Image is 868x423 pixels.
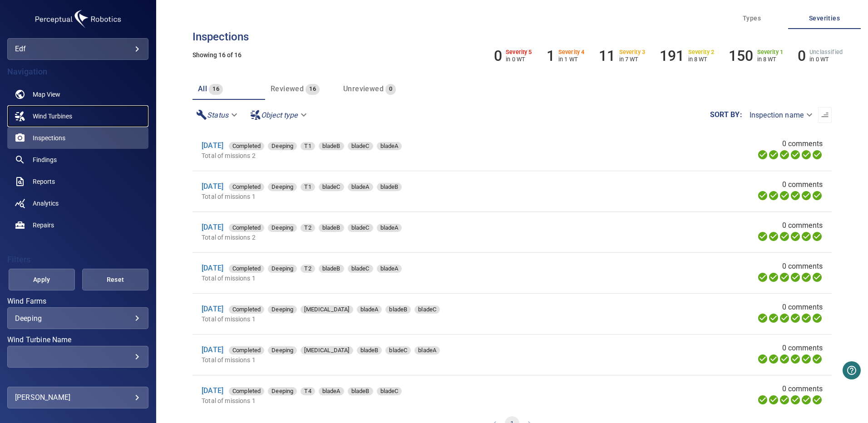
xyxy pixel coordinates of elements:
div: Inspection name [742,107,818,123]
span: bladeC [414,305,440,314]
svg: Classification 100% [812,149,823,160]
em: Status [207,111,228,119]
span: bladeA [377,223,402,232]
span: bladeA [348,182,373,192]
span: bladeC [348,223,373,232]
div: bladeB [377,183,402,191]
span: All [198,84,207,93]
span: T1 [301,142,315,151]
span: T2 [301,223,315,232]
h6: Severity 2 [688,49,715,55]
div: edf [15,42,141,56]
p: in 1 WT [558,56,585,63]
div: Deeping [268,265,297,273]
div: Deeping [268,346,297,354]
svg: Uploading 100% [757,272,768,283]
span: Completed [229,346,264,355]
div: Deeping [268,387,297,395]
h6: Unclassified [809,49,843,55]
span: bladeB [385,305,411,314]
a: inspections active [7,127,148,149]
p: Total of missions 1 [202,355,600,364]
svg: Uploading 100% [757,231,768,242]
h6: Severity 4 [558,49,585,55]
span: Map View [33,90,60,99]
div: bladeB [357,346,382,354]
h6: Severity 3 [619,49,646,55]
li: Severity 2 [660,47,714,64]
a: reports noActive [7,171,148,192]
h6: 191 [660,47,684,64]
div: bladeA [414,346,440,354]
div: [MEDICAL_DATA] [301,305,353,314]
div: Completed [229,142,264,150]
span: bladeC [377,387,402,396]
span: Completed [229,387,264,396]
svg: Data Formatted 100% [768,313,779,324]
span: bladeC [348,142,373,151]
h6: Severity 1 [757,49,784,55]
div: Deeping [268,183,297,191]
a: [DATE] [202,223,223,231]
div: bladeA [377,142,402,150]
div: bladeA [348,183,373,191]
div: Completed [229,346,264,354]
svg: Matching 100% [801,354,812,364]
a: [DATE] [202,182,223,191]
svg: Matching 100% [801,231,812,242]
span: 0 comments [782,138,823,149]
div: bladeB [385,305,411,314]
div: bladeB [348,387,373,395]
div: Deeping [268,142,297,150]
span: bladeC [319,182,344,192]
span: bladeC [385,346,411,355]
span: bladeB [319,223,344,232]
span: bladeB [319,142,344,151]
svg: ML Processing 100% [790,272,801,283]
div: Object type [247,107,312,123]
svg: Matching 100% [801,272,812,283]
div: T1 [301,142,315,150]
p: Total of missions 1 [202,396,581,405]
span: bladeC [348,264,373,273]
svg: ML Processing 100% [790,354,801,364]
div: bladeB [319,142,344,150]
h4: Filters [7,255,148,264]
span: Completed [229,223,264,232]
span: Analytics [33,199,59,208]
h6: 150 [729,47,753,64]
p: Total of missions 1 [202,274,581,283]
span: Deeping [268,387,297,396]
span: Deeping [268,182,297,192]
p: Total of missions 1 [202,315,600,324]
svg: Selecting 100% [779,272,790,283]
span: 0 comments [782,261,823,272]
div: Wind Farms [7,307,148,329]
h5: Showing 16 of 16 [192,52,832,59]
span: Completed [229,182,264,192]
label: Wind Turbine Name [7,336,148,344]
a: [DATE] [202,345,223,354]
span: Completed [229,305,264,314]
span: T1 [301,182,315,192]
div: [PERSON_NAME] [15,390,141,405]
span: bladeB [357,346,382,355]
span: 0 [385,84,396,94]
span: T4 [301,387,315,396]
span: 0 comments [782,220,823,231]
svg: ML Processing 100% [790,190,801,201]
p: Total of missions 2 [202,233,581,242]
div: bladeA [357,305,382,314]
span: bladeB [319,264,344,273]
a: analytics noActive [7,192,148,214]
a: windturbines noActive [7,105,148,127]
svg: Matching 100% [801,149,812,160]
p: Total of missions 2 [202,151,581,160]
span: [MEDICAL_DATA] [301,305,353,314]
span: Findings [33,155,57,164]
div: Completed [229,183,264,191]
svg: Data Formatted 100% [768,190,779,201]
div: bladeB [319,265,344,273]
svg: Classification 100% [812,231,823,242]
svg: Uploading 100% [757,149,768,160]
